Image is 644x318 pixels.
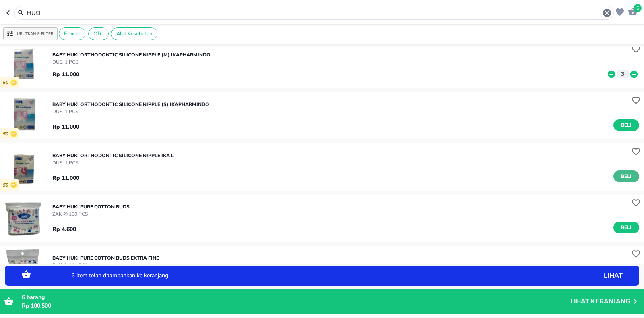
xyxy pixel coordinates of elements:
[22,302,51,310] span: Rp 100.500
[22,293,25,301] span: 6
[52,58,211,66] p: DUS, 1 PCS
[52,51,211,58] p: BABY HUKI ORTHODONTIC SILICONE NIPPLE (M) Ikapharmindo
[52,159,174,166] p: DUS, 1 PCS
[52,210,130,218] p: ZAK @ 100 PCS
[52,152,174,159] p: BABY HUKI Orthodontic Silicone Nipple Ika L
[17,31,54,37] p: Urutkan & Filter
[111,30,157,37] span: Alat Kesehatan
[52,174,79,182] p: Rp 11.000
[52,203,130,210] p: BABY HUKI PURE COTTON BUDS
[2,182,10,188] p: 50
[52,108,209,115] p: DUS, 1 PCS
[613,170,639,182] button: Beli
[619,223,633,232] span: Beli
[613,119,639,131] button: Beli
[52,225,76,233] p: Rp 4.600
[619,121,633,129] span: Beli
[72,273,522,279] p: 3 item telah ditambahkan ke keranjang
[52,101,209,108] p: BABY HUKI ORTHODONTIC SILICONE NIPPLE (S) Ikapharmindo
[619,172,633,181] span: Beli
[52,123,79,131] p: Rp 11.000
[613,222,639,233] button: Beli
[634,4,642,12] span: 6
[89,30,108,37] span: OTC
[88,27,109,40] div: OTC
[3,27,58,40] button: Urutkan & Filter
[59,30,85,37] span: Ethical
[619,70,626,78] p: 3
[52,70,79,79] p: Rp 11.000
[626,5,638,17] button: 6
[22,293,570,301] p: barang
[617,70,629,78] button: 3
[52,254,159,262] p: BABY HUKI PURE COTTON BUDS EXTRA FINE
[111,27,157,40] div: Alat Kesehatan
[2,80,10,86] p: 50
[26,9,602,17] input: Cari 4000+ produk di sini
[59,27,85,40] div: Ethical
[52,262,159,269] p: ZAK @ 100 PCS
[2,131,10,137] p: 50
